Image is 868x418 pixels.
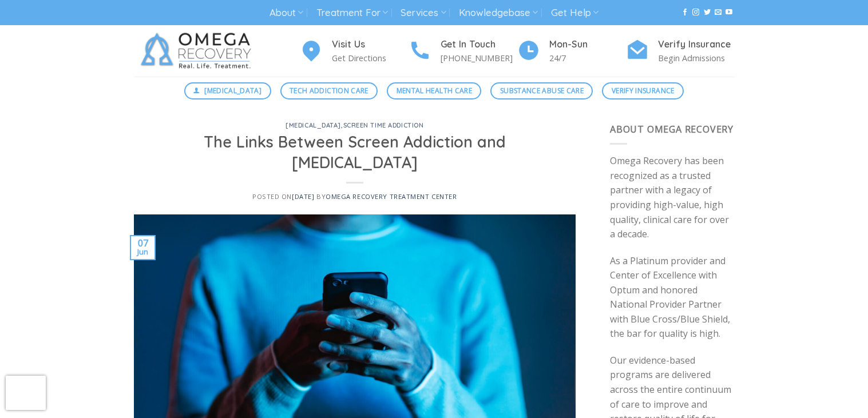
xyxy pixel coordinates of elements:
[692,9,699,17] a: Follow on Instagram
[409,37,517,65] a: Get In Touch [PHONE_NUMBER]
[332,37,409,52] h4: Visit Us
[343,121,424,129] a: screen time addiction
[148,122,562,129] h6: ,
[316,2,388,23] a: Treatment For
[269,2,303,23] a: About
[490,82,593,99] a: Substance Abuse Care
[658,37,735,52] h4: Verify Insurance
[300,37,409,65] a: Visit Us Get Directions
[134,25,263,77] img: Omega Recovery
[610,254,735,342] p: As a Platinum provider and Center of Excellence with Optum and honored National Provider Partner ...
[148,132,562,173] h1: The Links Between Screen Addiction and [MEDICAL_DATA]
[602,82,684,99] a: Verify Insurance
[290,85,368,96] span: Tech Addiction Care
[441,51,517,65] p: [PHONE_NUMBER]
[286,121,341,129] a: [MEDICAL_DATA]
[626,37,735,65] a: Verify Insurance Begin Admissions
[326,192,457,201] a: Omega Recovery Treatment Center
[549,37,626,52] h4: Mon-Sun
[204,85,261,96] span: [MEDICAL_DATA]
[610,123,734,136] span: About Omega Recovery
[549,51,626,65] p: 24/7
[316,192,457,201] span: by
[612,85,675,96] span: Verify Insurance
[252,192,314,201] span: Posted on
[681,9,688,17] a: Follow on Facebook
[332,51,409,65] p: Get Directions
[401,2,446,23] a: Services
[441,37,517,52] h4: Get In Touch
[658,51,735,65] p: Begin Admissions
[726,9,732,17] a: Follow on YouTube
[610,154,735,242] p: Omega Recovery has been recognized as a trusted partner with a legacy of providing high-value, hi...
[459,2,538,23] a: Knowledgebase
[551,2,599,23] a: Get Help
[397,85,472,96] span: Mental Health Care
[184,82,271,99] a: [MEDICAL_DATA]
[292,192,314,201] a: [DATE]
[715,9,722,17] a: Send us an email
[6,376,46,410] iframe: reCAPTCHA
[704,9,711,17] a: Follow on Twitter
[387,82,481,99] a: Mental Health Care
[500,85,584,96] span: Substance Abuse Care
[280,82,378,99] a: Tech Addiction Care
